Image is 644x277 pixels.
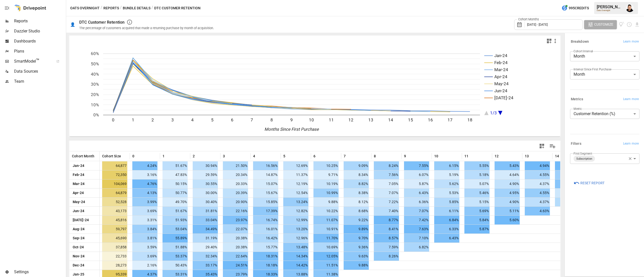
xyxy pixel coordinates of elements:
[132,216,157,224] span: 3.31%
[132,170,157,179] span: 3.16%
[193,198,218,206] span: 30.40%
[14,58,51,64] span: SmartModel
[494,95,513,100] text: [DATE]-24
[283,170,308,179] span: 11.37%
[193,161,218,170] span: 30.94%
[494,53,507,58] text: Jan-24
[467,117,472,122] text: 18
[253,225,278,234] span: 16.01%
[223,198,248,206] span: 20.90%
[494,67,508,72] text: Mar-24
[547,141,558,152] button: Manage Columns
[283,225,308,234] span: 13.20%
[163,170,188,179] span: 47.83%
[72,252,85,261] span: Nov-24
[368,117,373,122] text: 13
[404,154,406,159] span: 9
[428,117,433,122] text: 16
[464,207,490,215] span: 5.69%
[434,207,459,215] span: 6.11%
[102,154,121,159] span: Cohort Size
[434,225,459,234] span: 6.33%
[91,72,99,77] text: 40%
[223,170,248,179] span: 20.34%
[404,243,429,252] span: 6.82%
[253,189,278,197] span: 15.67%
[69,46,553,136] svg: A chart.
[91,92,99,97] text: 20%
[313,216,339,224] span: 11.07%
[270,117,273,122] text: 8
[490,110,497,115] text: 1/3
[132,198,157,206] span: 3.99%
[14,269,65,275] span: Settings
[253,207,278,215] span: 17.39%
[283,198,308,206] span: 13.24%
[91,82,99,87] text: 30%
[374,170,399,179] span: 7.56%
[91,51,99,56] text: 60%
[374,234,399,243] span: 8.57%
[112,117,114,122] text: 0
[72,234,85,243] span: Sep-24
[93,112,99,117] text: 0%
[559,4,591,13] button: 995Credits
[313,161,339,170] span: 10.25%
[132,179,157,188] span: 4.76%
[132,261,157,270] span: 2.16%
[253,252,278,261] span: 18.31%
[313,154,315,159] span: 6
[313,243,339,252] span: 10.69%
[344,198,369,206] span: 8.12%
[434,161,459,170] span: 6.15%
[626,4,634,12] img: Francisco Sanchez
[525,198,550,206] span: 4.37%
[313,189,339,197] span: 10.99%
[597,9,623,12] div: Oats Overnight
[253,261,278,270] span: 18.18%
[132,154,134,159] span: 0
[253,161,278,170] span: 16.56%
[193,189,218,197] span: 30.00%
[193,170,218,179] span: 29.59%
[132,234,157,243] span: 3.81%
[404,170,429,179] span: 6.07%
[404,216,429,224] span: 7.42%
[348,117,353,122] text: 12
[102,252,127,261] span: 22,733
[283,234,308,243] span: 12.96%
[569,5,589,11] span: 995 Credits
[283,261,308,270] span: 14.42%
[102,207,127,215] span: 43,173
[120,5,122,11] div: /
[123,5,150,11] button: Bundle Details
[555,179,580,188] span: 4.06%
[388,117,393,122] text: 14
[151,5,153,11] div: /
[434,189,459,197] span: 5.53%
[163,243,188,252] span: 51.88%
[223,154,225,159] span: 3
[525,179,550,188] span: 4.37%
[283,207,308,215] span: 12.82%
[79,20,125,25] div: DTC Customer Retention
[193,252,218,261] span: 32.34%
[163,189,188,197] span: 50.77%
[223,225,248,234] span: 22.07%
[408,117,413,122] text: 15
[283,154,285,159] span: 5
[495,170,520,179] span: 4.64%
[495,198,520,206] span: 4.90%
[253,170,278,179] span: 14.87%
[283,161,308,170] span: 12.69%
[103,5,119,11] button: Reports
[494,60,508,65] text: Feb-24
[619,20,625,29] button: View documentation
[344,225,369,234] span: 9.89%
[344,161,369,170] span: 9.09%
[623,141,639,146] span: Learn more
[580,180,605,186] span: Reset Report
[464,198,490,206] span: 5.15%
[574,49,593,53] label: Cohort Interval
